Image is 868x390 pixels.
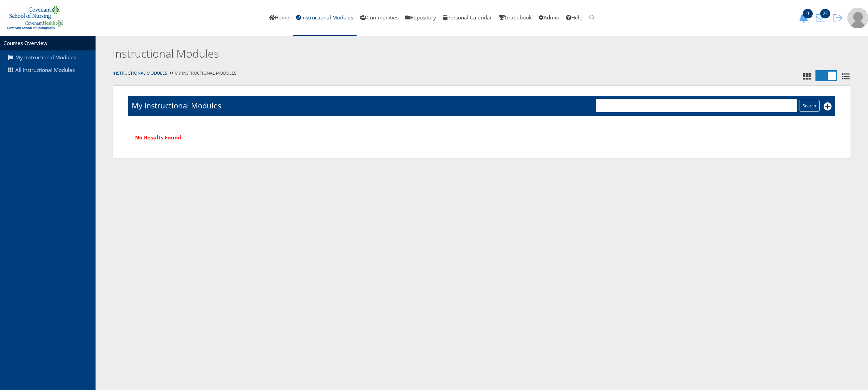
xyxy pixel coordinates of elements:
[796,14,813,21] a: 0
[113,70,167,76] a: Instructional Modules
[803,9,813,18] span: 0
[841,73,851,80] i: List
[128,127,835,148] div: No Results Found
[799,100,820,112] input: Search
[96,69,868,78] div: My Instructional Modules
[813,14,830,21] a: 27
[802,73,812,80] i: Tile
[113,46,679,61] h2: Instructional Modules
[824,102,832,110] i: Add New
[813,13,830,23] button: 27
[820,9,830,18] span: 27
[3,40,47,47] a: Courses Overview
[848,8,868,28] img: user-profile-default-picture.png
[796,13,813,23] button: 0
[132,100,221,111] h1: My Instructional Modules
